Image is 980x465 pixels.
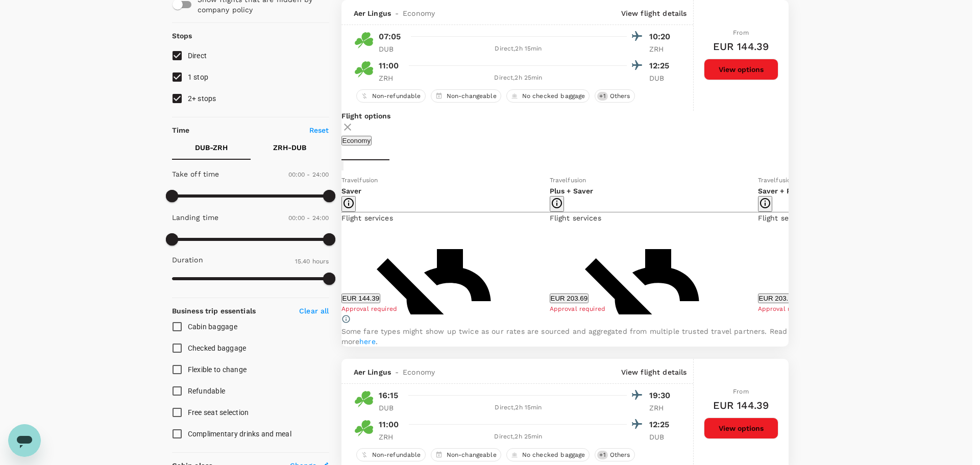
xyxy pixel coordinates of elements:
p: Reset [309,125,329,135]
button: View options [704,59,778,80]
span: Approval required [758,305,814,312]
button: EUR 144.39 [341,293,381,303]
span: Direct [188,52,207,60]
span: Flight services [341,214,393,222]
span: Refundable [188,387,226,395]
span: Economy [403,367,435,377]
span: Aer Lingus [354,367,391,377]
span: Non-refundable [368,92,425,101]
button: EUR 203.70 [758,293,797,303]
h6: EUR 144.39 [713,397,769,413]
span: Others [606,92,634,101]
button: View options [704,418,778,439]
span: Aer Lingus [354,8,391,18]
span: Travelfusion [758,177,795,184]
div: Direct , 2h 15min [410,44,627,54]
strong: Stops [172,32,192,40]
p: 10:20 [649,31,675,43]
p: 11:00 [379,60,399,72]
p: Time [172,125,190,135]
p: Plus + Saver [550,186,758,196]
span: 2+ stops [188,94,216,103]
span: Travelfusion [341,177,378,184]
p: 07:05 [379,31,401,43]
span: Flight services [550,214,601,222]
span: Flexible to change [188,365,247,374]
span: + 1 [597,451,607,459]
p: 16:15 [379,389,399,402]
div: Direct , 2h 15min [410,403,627,413]
span: Non-changeable [443,92,501,101]
p: ZRH - DUB [273,142,306,153]
p: Flight options [341,111,789,121]
span: Economy [403,8,435,18]
span: No checked baggage [518,92,590,101]
span: 00:00 - 24:00 [288,171,329,178]
strong: Business trip essentials [172,307,256,315]
p: Take off time [172,169,219,179]
p: Clear all [299,306,329,316]
p: ZRH [649,44,675,54]
span: 00:00 - 24:00 [288,214,329,222]
span: Complimentary drinks and meal [188,430,291,438]
h6: EUR 144.39 [713,38,769,55]
p: DUB - ZRH [195,142,228,153]
span: Flight services [758,214,810,222]
p: DUB [649,73,675,83]
img: EI [354,59,374,80]
img: EI [354,389,374,409]
p: DUB [649,432,675,442]
span: From [733,388,749,395]
p: Saver + Plus [758,186,966,196]
span: Travelfusion [550,177,586,184]
span: - [391,8,403,18]
span: 1 stop [188,73,209,81]
span: Approval required [550,305,606,312]
span: Free seat selection [188,408,249,417]
p: Some fare types might show up twice as our rates are sourced and aggregated from multiple trusted... [341,326,789,347]
span: Non-refundable [368,451,425,459]
span: No checked baggage [518,451,590,459]
p: 12:25 [649,419,675,431]
p: 12:25 [649,60,675,72]
span: - [391,367,403,377]
span: Cabin baggage [188,323,237,331]
p: ZRH [649,403,675,413]
p: DUB [379,44,404,54]
p: Duration [172,255,203,265]
div: Direct , 2h 25min [410,432,627,442]
span: Non-changeable [443,451,501,459]
button: Economy [341,136,372,145]
p: Saver [341,186,550,196]
p: View flight details [621,367,687,377]
p: Landing time [172,212,219,223]
a: here [359,337,376,346]
p: 11:00 [379,419,399,431]
span: 15.40 hours [295,258,329,265]
span: + 1 [597,92,607,101]
button: EUR 203.69 [550,293,589,303]
p: ZRH [379,73,404,83]
span: Approval required [341,305,398,312]
p: View flight details [621,8,687,18]
span: From [733,29,749,36]
p: ZRH [379,432,404,442]
div: Direct , 2h 25min [410,73,627,83]
img: EI [354,418,374,438]
p: DUB [379,403,404,413]
span: Others [606,451,634,459]
iframe: Button to launch messaging window [8,424,41,457]
img: EI [354,30,374,51]
span: Checked baggage [188,344,247,352]
p: 19:30 [649,389,675,402]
